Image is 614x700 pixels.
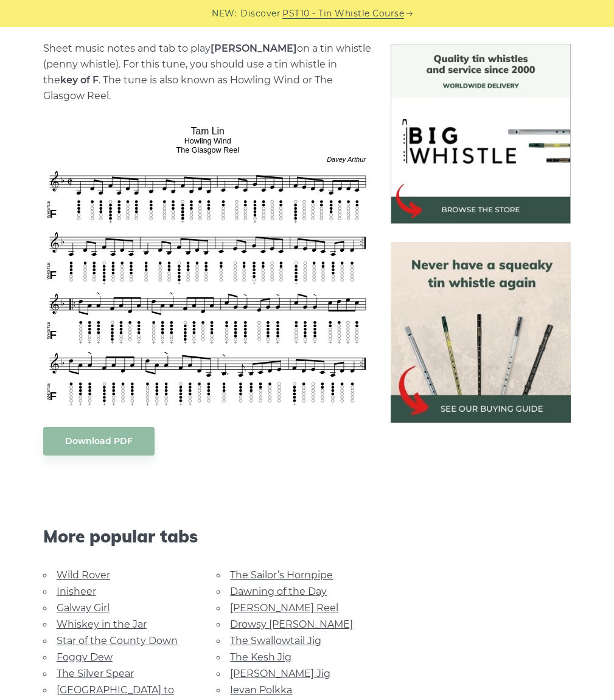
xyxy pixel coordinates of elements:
[43,41,372,104] p: Sheet music notes and tab to play on a tin whistle (penny whistle). For this tune, you should use...
[60,74,99,86] strong: key of F
[43,122,372,409] img: Tam Lin Tin Whistle Tabs & Sheet Music
[57,602,110,614] a: Galway Girl
[240,7,281,21] span: Discover
[282,7,404,21] a: PST10 - Tin Whistle Course
[230,668,330,679] a: [PERSON_NAME] Jig
[57,569,110,581] a: Wild Rover
[211,43,297,54] strong: [PERSON_NAME]
[57,619,147,630] a: Whiskey in the Jar
[43,526,372,547] span: More popular tabs
[57,586,96,597] a: Inisheer
[57,668,134,679] a: The Silver Spear
[43,427,155,456] a: Download PDF
[230,569,333,581] a: The Sailor’s Hornpipe
[230,635,321,646] a: The Swallowtail Jig
[57,651,113,663] a: Foggy Dew
[230,586,327,597] a: Dawning of the Day
[391,242,571,422] img: tin whistle buying guide
[230,619,353,630] a: Drowsy [PERSON_NAME]
[230,602,338,614] a: [PERSON_NAME] Reel
[230,651,291,663] a: The Kesh Jig
[57,635,178,646] a: Star of the County Down
[391,44,571,224] img: BigWhistle Tin Whistle Store
[230,684,292,696] a: Ievan Polkka
[212,7,237,21] span: NEW:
